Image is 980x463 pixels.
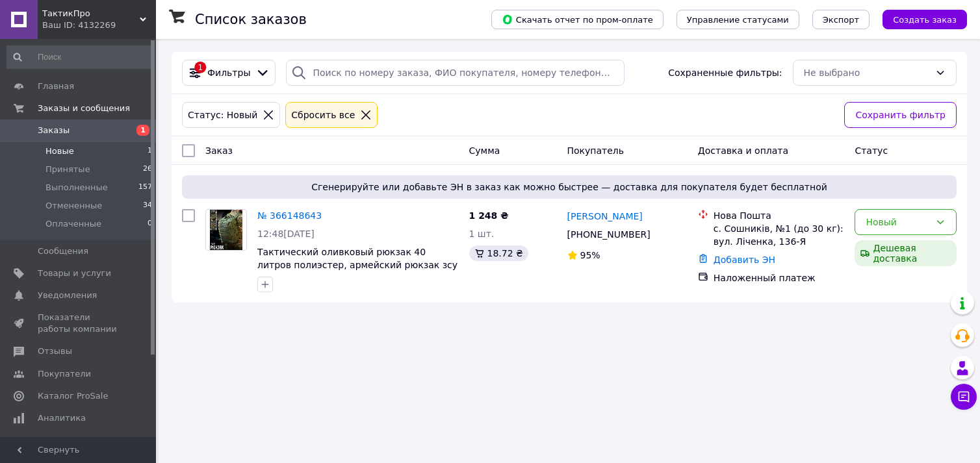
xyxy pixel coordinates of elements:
[469,145,500,156] span: Сумма
[257,247,458,283] a: Тактический оливковый рюкзак 40 литров полиэстер, армейский рюкзак зсу штурмовой компактный re301
[714,271,845,284] div: Наложенный платеж
[42,8,140,19] span: ТактикПро
[469,245,528,261] div: 18.72 ₴
[38,345,72,357] span: Отзывы
[38,390,108,402] span: Каталог ProSale
[38,268,111,279] span: Товары и услуги
[567,145,625,156] span: Покупатель
[870,14,967,24] a: Создать заказ
[38,103,130,114] span: Заказы и сообщения
[580,250,600,260] span: 95%
[205,145,233,156] span: Заказ
[491,10,664,29] button: Скачать отчет по пром-оплате
[812,10,870,29] button: Экспорт
[855,240,957,266] div: Дешевая доставка
[714,209,845,222] div: Нова Пошта
[185,108,260,122] div: Статус: Новый
[143,164,152,175] span: 26
[469,210,509,221] span: 1 248 ₴
[38,290,97,301] span: Уведомления
[714,222,845,248] div: с. Сошників, №1 (до 30 кг): вул. Ліченка, 136-Я
[286,60,625,86] input: Поиск по номеру заказа, ФИО покупателя, номеру телефона, Email, номеру накладной
[698,145,788,156] span: Доставка и оплата
[565,225,653,244] div: [PHONE_NUMBER]
[668,66,782,79] span: Сохраненные фильтры:
[893,15,957,25] span: Создать заказ
[138,182,152,194] span: 157
[38,368,91,380] span: Покупатели
[677,10,799,29] button: Управление статусами
[823,15,859,25] span: Экспорт
[855,145,888,156] span: Статус
[855,108,946,122] span: Сохранить фильтр
[38,412,86,424] span: Аналитика
[714,255,775,265] a: Добавить ЭН
[45,218,101,230] span: Оплаченные
[195,12,307,27] h1: Список заказов
[257,229,315,239] span: 12:48[DATE]
[567,210,643,223] a: [PERSON_NAME]
[42,19,156,31] div: Ваш ID: 4132269
[804,66,930,80] div: Не выбрано
[210,210,242,250] img: Фото товару
[6,45,153,69] input: Поиск
[45,182,108,194] span: Выполненные
[45,145,74,157] span: Новые
[289,108,357,122] div: Сбросить все
[148,145,152,157] span: 1
[687,15,789,25] span: Управление статусами
[502,14,653,25] span: Скачать отчет по пром-оплате
[38,245,88,257] span: Сообщения
[207,66,250,79] span: Фильтры
[866,215,930,229] div: Новый
[187,181,951,194] span: Сгенерируйте или добавьте ЭН в заказ как можно быстрее — доставка для покупателя будет бесплатной
[883,10,967,29] button: Создать заказ
[951,384,977,410] button: Чат с покупателем
[143,200,152,212] span: 34
[844,102,957,128] button: Сохранить фильтр
[38,312,120,335] span: Показатели работы компании
[38,81,74,92] span: Главная
[257,210,322,221] a: № 366148643
[469,229,495,239] span: 1 шт.
[136,125,149,136] span: 1
[38,434,120,458] span: Кошелек компании
[45,164,90,175] span: Принятые
[205,209,247,251] a: Фото товару
[38,125,70,136] span: Заказы
[148,218,152,230] span: 0
[45,200,102,212] span: Отмененные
